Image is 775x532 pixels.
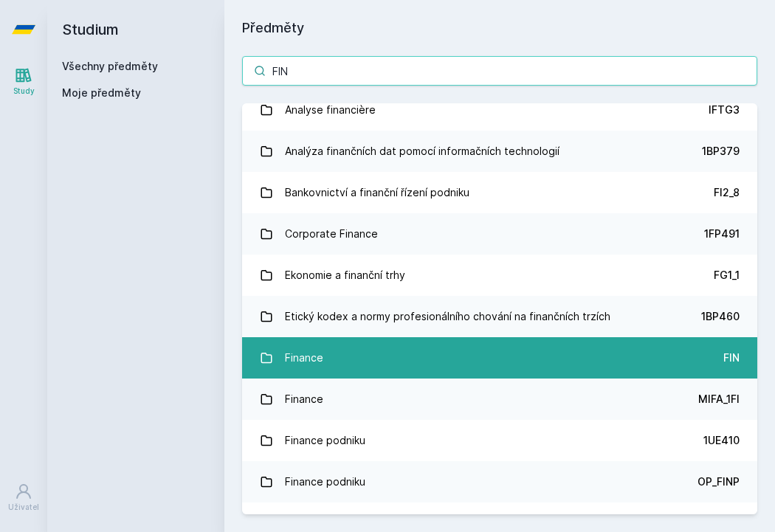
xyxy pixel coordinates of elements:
[702,144,740,159] div: 1BP379
[714,268,740,283] div: FG1_1
[285,95,376,125] div: Analyse financière
[8,502,39,513] div: Uživatel
[242,420,757,461] a: Finance podniku 1UE410
[3,59,44,104] a: Study
[62,86,141,100] span: Moje předměty
[242,461,757,502] a: Finance podniku OP_FINP
[285,343,323,373] div: Finance
[285,467,365,497] div: Finance podniku
[242,18,757,38] h1: Předměty
[285,219,378,249] div: Corporate Finance
[242,379,757,420] a: Finance MIFA_1FI
[285,260,405,290] div: Ekonomie a finanční trhy
[723,350,740,365] div: FIN
[697,474,740,489] div: OP_FINP
[242,172,757,213] a: Bankovnictví a finanční řízení podniku FI2_8
[709,103,740,117] div: IFTG3
[285,384,323,414] div: Finance
[285,137,559,166] div: Analýza finančních dat pomocí informačních technologií
[13,86,35,97] div: Study
[285,302,610,331] div: Etický kodex a normy profesionálního chování na finančních trzích
[62,60,158,72] a: Všechny předměty
[285,178,469,207] div: Bankovnictví a finanční řízení podniku
[242,296,757,337] a: Etický kodex a normy profesionálního chování na finančních trzích 1BP460
[242,56,757,86] input: Název nebo ident předmětu…
[704,227,740,241] div: 1FP491
[242,131,757,172] a: Analýza finančních dat pomocí informačních technologií 1BP379
[714,185,740,200] div: FI2_8
[698,392,740,407] div: MIFA_1FI
[701,309,740,324] div: 1BP460
[703,433,740,448] div: 1UE410
[242,213,757,255] a: Corporate Finance 1FP491
[3,475,44,520] a: Uživatel
[242,255,757,296] a: Ekonomie a finanční trhy FG1_1
[242,89,757,131] a: Analyse financière IFTG3
[285,426,365,455] div: Finance podniku
[242,337,757,379] a: Finance FIN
